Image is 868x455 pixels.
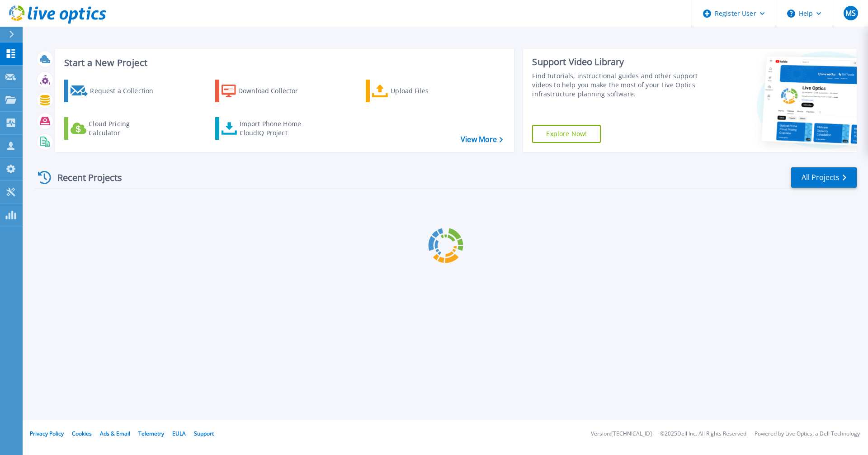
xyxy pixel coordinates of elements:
li: Powered by Live Optics, a Dell Technology [755,431,860,437]
div: Request a Collection [90,82,162,100]
span: MS [845,9,856,17]
div: Import Phone Home CloudIQ Project [240,119,310,137]
a: All Projects [791,167,857,188]
a: Upload Files [366,80,467,102]
a: EULA [172,430,186,437]
a: Cloud Pricing Calculator [64,117,165,140]
a: Support [194,430,214,437]
a: Ads & Email [100,430,130,437]
div: Support Video Library [532,56,702,68]
div: Recent Projects [35,166,134,189]
a: Request a Collection [64,80,165,102]
a: Privacy Policy [30,430,64,437]
a: Explore Now! [532,125,601,143]
div: Find tutorials, instructional guides and other support videos to help you make the most of your L... [532,71,702,99]
a: Download Collector [215,80,316,102]
h3: Start a New Project [64,58,503,68]
li: © 2025 Dell Inc. All Rights Reserved [660,431,746,437]
div: Upload Files [391,82,463,100]
div: Cloud Pricing Calculator [89,119,161,137]
a: Telemetry [138,430,164,437]
li: Version: [TECHNICAL_ID] [591,431,652,437]
a: View More [461,135,503,144]
div: Download Collector [238,82,311,100]
a: Cookies [72,430,92,437]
